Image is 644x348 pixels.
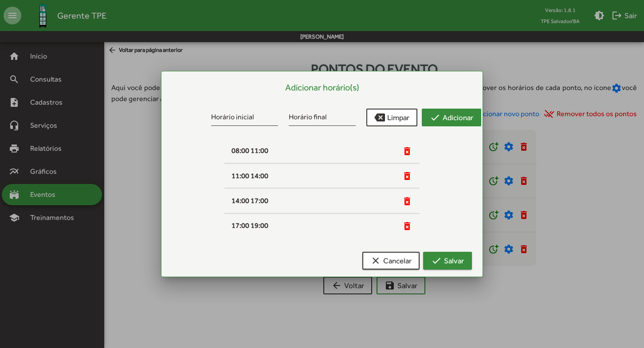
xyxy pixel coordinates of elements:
mat-icon: delete_forever [402,171,412,181]
span: Cancelar [370,253,412,269]
mat-icon: delete_forever [402,221,412,231]
mat-icon: clear [370,255,381,266]
mat-icon: backspace [374,112,385,123]
span: 17:00 19:00 [232,221,268,230]
mat-icon: check [431,255,442,266]
button: Cancelar [362,252,420,270]
span: Limpar [374,109,409,125]
span: Salvar [431,253,464,269]
span: Adicionar [430,109,473,125]
button: Limpar [366,109,417,126]
span: 08:00 11:00 [232,146,268,155]
span: 11:00 14:00 [232,172,268,180]
button: Salvar [423,252,472,270]
mat-icon: check [430,112,440,123]
h5: Adicionar horário(s) [172,82,472,93]
mat-icon: delete_forever [402,196,412,207]
span: 14:00 17:00 [232,196,268,205]
mat-icon: delete_forever [402,146,412,156]
button: Adicionar [422,109,481,126]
